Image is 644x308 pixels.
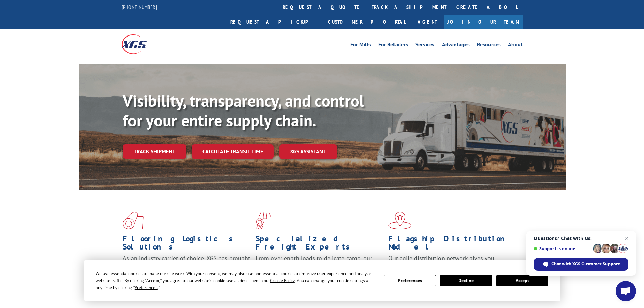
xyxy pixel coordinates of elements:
span: As an industry carrier of choice, XGS has brought innovation and dedication to flooring logistics... [123,254,250,278]
a: For Retailers [378,42,408,49]
a: Advantages [442,42,470,49]
a: [PHONE_NUMBER] [122,4,157,10]
a: About [508,42,523,49]
div: Chat with XGS Customer Support [534,258,628,271]
a: For Mills [350,42,371,49]
button: Preferences [384,275,436,286]
span: Questions? Chat with us! [534,236,628,241]
button: Decline [440,275,492,286]
a: XGS ASSISTANT [279,144,337,159]
img: xgs-icon-flagship-distribution-model-red [388,212,412,229]
h1: Flooring Logistics Solutions [123,235,251,254]
h1: Flagship Distribution Model [388,235,516,254]
span: Close chat [623,234,631,242]
a: Join Our Team [444,15,523,29]
b: Visibility, transparency, and control for your entire supply chain. [123,90,364,131]
a: Resources [477,42,501,49]
a: Track shipment [123,144,186,159]
h1: Specialized Freight Experts [256,235,383,254]
a: Calculate transit time [192,144,274,159]
span: Our agile distribution network gives you nationwide inventory management on demand. [388,254,513,270]
img: xgs-icon-focused-on-flooring-red [256,212,271,229]
a: Services [415,42,434,49]
p: From overlength loads to delicate cargo, our experienced staff knows the best way to move your fr... [256,254,383,284]
span: Chat with XGS Customer Support [551,261,620,267]
div: We use essential cookies to make our site work. With your consent, we may also use non-essential ... [96,270,376,291]
span: Support is online [534,246,591,251]
a: Agent [411,15,444,29]
img: xgs-icon-total-supply-chain-intelligence-red [123,212,144,229]
button: Accept [496,275,548,286]
a: Customer Portal [323,15,411,29]
a: Request a pickup [225,15,323,29]
div: Open chat [616,281,636,301]
span: Cookie Policy [270,278,295,283]
span: Preferences [135,285,158,290]
div: Cookie Consent Prompt [84,260,560,301]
